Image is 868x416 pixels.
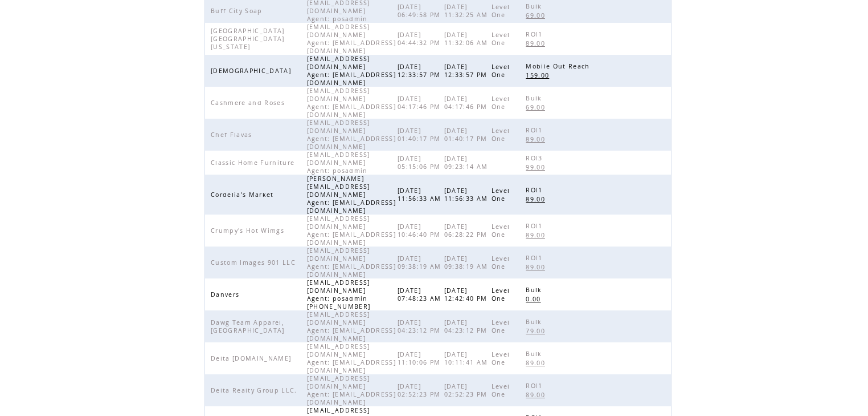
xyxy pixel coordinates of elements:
[492,3,510,19] span: Level One
[398,286,444,302] span: [DATE] 07:48:23 AM
[492,31,510,47] span: Level One
[526,318,544,326] span: Bulk
[526,30,545,38] span: ROI1
[492,350,510,366] span: Level One
[211,99,288,107] span: Cashmere and Roses
[526,126,545,134] span: ROI1
[211,67,294,75] span: [DEMOGRAPHIC_DATA]
[526,286,544,294] span: Bulk
[526,2,544,10] span: Bulk
[526,263,548,271] span: 89.00
[526,262,551,272] a: 89.00
[398,255,444,270] span: [DATE] 09:38:19 AM
[398,187,444,203] span: [DATE] 11:56:33 AM
[444,350,491,366] span: [DATE] 10:11:41 AM
[307,87,396,119] span: [EMAIL_ADDRESS][DOMAIN_NAME] Agent: [EMAIL_ADDRESS][DOMAIN_NAME]
[526,102,551,112] a: 69.00
[211,290,242,298] span: Danvers
[307,342,396,374] span: [EMAIL_ADDRESS][DOMAIN_NAME] Agent: [EMAIL_ADDRESS][DOMAIN_NAME]
[526,327,548,335] span: 79.00
[398,95,444,111] span: [DATE] 04:17:46 PM
[211,7,265,15] span: Buff City Soap
[211,259,298,266] span: Custom Images 901 LLC
[444,31,491,47] span: [DATE] 11:32:06 AM
[492,127,510,143] span: Level One
[444,318,490,334] span: [DATE] 04:23:12 PM
[444,223,490,239] span: [DATE] 06:28:22 PM
[526,195,548,203] span: 89.00
[526,70,555,80] a: 159.00
[492,318,510,334] span: Level One
[526,94,544,102] span: Bulk
[398,63,444,79] span: [DATE] 12:33:57 PM
[526,294,546,304] a: 0.00
[526,134,551,144] a: 89.00
[398,31,444,47] span: [DATE] 04:44:32 PM
[211,27,285,51] span: [GEOGRAPHIC_DATA] [GEOGRAPHIC_DATA] [US_STATE]
[526,11,548,19] span: 69.00
[526,222,545,230] span: ROI1
[526,39,548,47] span: 89.00
[211,191,277,199] span: Cordelia's Market
[307,278,374,310] span: [EMAIL_ADDRESS][DOMAIN_NAME] Agent: posadmin [PHONE_NUMBER]
[398,223,444,239] span: [DATE] 10:46:40 PM
[444,155,491,171] span: [DATE] 09:23:14 AM
[307,151,371,175] span: [EMAIL_ADDRESS][DOMAIN_NAME] Agent: posadmin
[398,155,444,171] span: [DATE] 05:15:06 PM
[526,103,548,111] span: 69.00
[444,187,491,203] span: [DATE] 11:56:33 AM
[398,382,444,398] span: [DATE] 02:52:23 PM
[526,230,551,240] a: 89.00
[526,135,548,143] span: 89.00
[307,247,396,278] span: [EMAIL_ADDRESS][DOMAIN_NAME] Agent: [EMAIL_ADDRESS][DOMAIN_NAME]
[307,119,396,151] span: [EMAIL_ADDRESS][DOMAIN_NAME] Agent: [EMAIL_ADDRESS][DOMAIN_NAME]
[526,154,545,162] span: ROI3
[211,318,288,334] span: Dawg Team Apparel,[GEOGRAPHIC_DATA]
[526,71,552,79] span: 159.00
[398,350,444,366] span: [DATE] 11:10:06 PM
[307,175,396,215] span: [PERSON_NAME][EMAIL_ADDRESS][DOMAIN_NAME] Agent: [EMAIL_ADDRESS][DOMAIN_NAME]
[444,95,490,111] span: [DATE] 04:17:46 PM
[398,318,444,334] span: [DATE] 04:23:12 PM
[526,194,551,204] a: 89.00
[307,23,396,55] span: [EMAIL_ADDRESS][DOMAIN_NAME] Agent: [EMAIL_ADDRESS][DOMAIN_NAME]
[526,62,592,70] span: Mobile Out Reach
[492,63,510,79] span: Level One
[526,186,545,194] span: ROI1
[492,286,510,302] span: Level One
[526,390,551,399] a: 89.00
[526,38,551,48] a: 89.00
[526,359,548,367] span: 89.00
[526,10,551,20] a: 69.00
[211,159,297,167] span: Classic Home Furniture
[211,354,294,362] span: Delta [DOMAIN_NAME]
[526,358,551,367] a: 89.00
[526,350,544,358] span: Bulk
[526,391,548,399] span: 89.00
[444,286,490,302] span: [DATE] 12:42:40 PM
[398,3,444,19] span: [DATE] 06:49:58 PM
[444,382,490,398] span: [DATE] 02:52:23 PM
[211,386,300,394] span: Delta Realty Group LLC.
[307,374,396,406] span: [EMAIL_ADDRESS][DOMAIN_NAME] Agent: [EMAIL_ADDRESS][DOMAIN_NAME]
[492,95,510,111] span: Level One
[211,131,255,139] span: Chef Flavas
[307,215,396,247] span: [EMAIL_ADDRESS][DOMAIN_NAME] Agent: [EMAIL_ADDRESS][DOMAIN_NAME]
[444,3,491,19] span: [DATE] 11:32:25 AM
[526,231,548,239] span: 89.00
[526,163,548,171] span: 99.00
[526,162,551,172] a: 99.00
[307,310,396,342] span: [EMAIL_ADDRESS][DOMAIN_NAME] Agent: [EMAIL_ADDRESS][DOMAIN_NAME]
[526,295,543,303] span: 0.00
[211,227,287,235] span: Crumpy's Hot Wimgs
[398,127,444,143] span: [DATE] 01:40:17 PM
[444,63,490,79] span: [DATE] 12:33:57 PM
[492,255,510,270] span: Level One
[526,254,545,262] span: ROI1
[444,127,490,143] span: [DATE] 01:40:17 PM
[492,223,510,239] span: Level One
[492,382,510,398] span: Level One
[444,255,491,270] span: [DATE] 09:38:19 AM
[526,326,551,336] a: 79.00
[307,55,396,87] span: [EMAIL_ADDRESS][DOMAIN_NAME] Agent: [EMAIL_ADDRESS][DOMAIN_NAME]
